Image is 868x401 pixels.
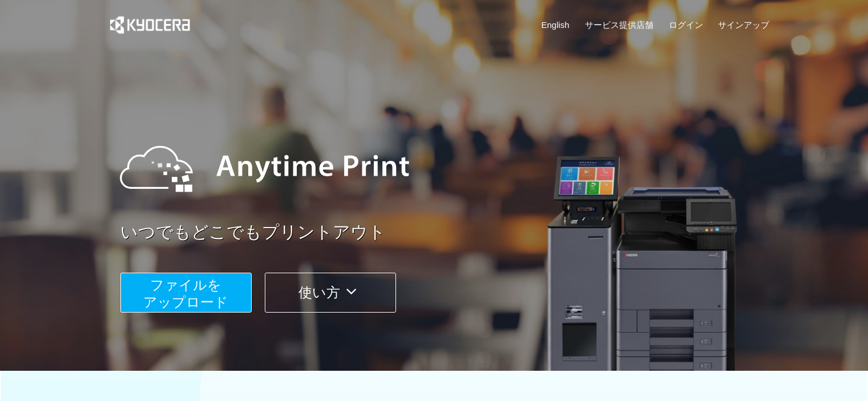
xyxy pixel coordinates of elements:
a: サービス提供店舗 [585,19,653,31]
a: いつでもどこでもプリントアウト [120,220,777,245]
a: ログイン [669,19,703,31]
a: サインアップ [718,19,769,31]
span: ファイルを ​​アップロード [143,277,228,310]
button: ファイルを​​アップロード [120,273,252,313]
a: English [542,19,570,31]
button: 使い方 [265,273,396,313]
